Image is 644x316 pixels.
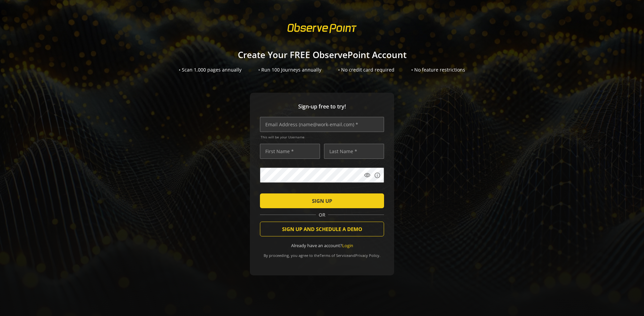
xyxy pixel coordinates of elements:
span: SIGN UP AND SCHEDULE A DEMO [282,223,362,235]
a: Login [342,242,353,249]
input: Last Name * [324,144,384,159]
div: • Run 100 Journeys annually [258,66,321,73]
span: Sign-up free to try! [260,103,384,110]
input: Email Address (name@work-email.com) * [260,117,384,132]
div: By proceeding, you agree to the and . [260,249,384,258]
div: • No feature restrictions [411,66,465,73]
mat-icon: visibility [364,172,371,179]
a: Terms of Service [320,253,348,258]
button: SIGN UP [260,193,384,208]
a: Privacy Policy [355,253,379,258]
input: First Name * [260,144,320,159]
span: SIGN UP [312,195,332,207]
mat-icon: info [374,172,381,179]
button: SIGN UP AND SCHEDULE A DEMO [260,222,384,236]
span: OR [316,212,328,218]
div: Already have an account? [260,242,384,249]
span: This will be your Username [261,135,384,139]
div: • Scan 1,000 pages annually [179,66,241,73]
div: • No credit card required [338,66,394,73]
